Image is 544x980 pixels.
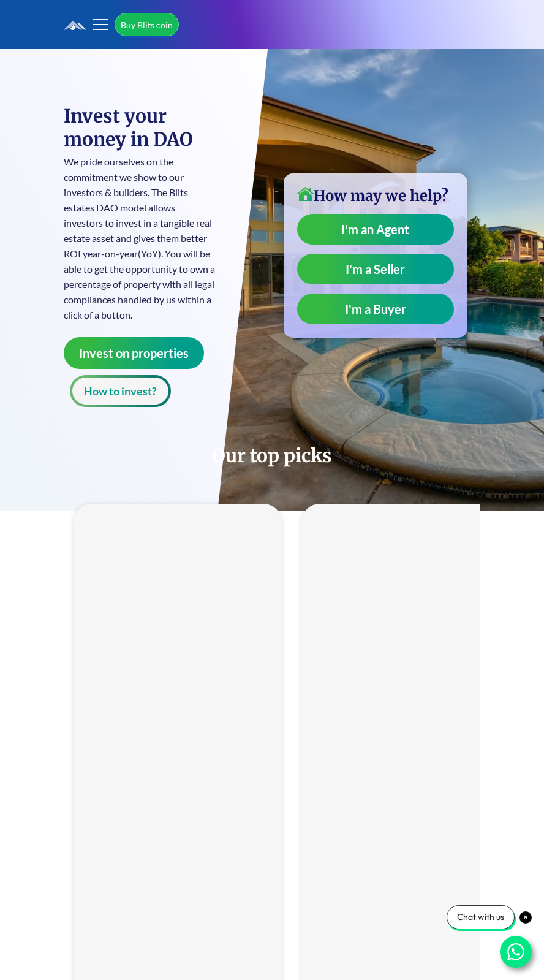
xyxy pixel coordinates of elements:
h1: Invest your money in DAO [64,104,216,151]
a: I'm an Agent [297,214,454,245]
p: We pride ourselves on the commitment we show to our investors & builders. The Blits estates DAO m... [64,154,216,322]
h2: Our top picks [64,444,480,467]
a: I'm a Seller [297,254,454,284]
button: Invest on properties [64,337,204,369]
img: logo.6a08bd47fd1234313fe35534c588d03a.svg [64,20,159,31]
h3: How may we help? [297,187,454,205]
button: Toggle navigation [91,15,110,34]
div: Chat with us [447,905,515,929]
a: Buy Blits coin [115,13,179,36]
img: home-icon [297,187,314,201]
button: How to invest? [70,375,171,407]
a: I'm a Buyer [297,294,454,324]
